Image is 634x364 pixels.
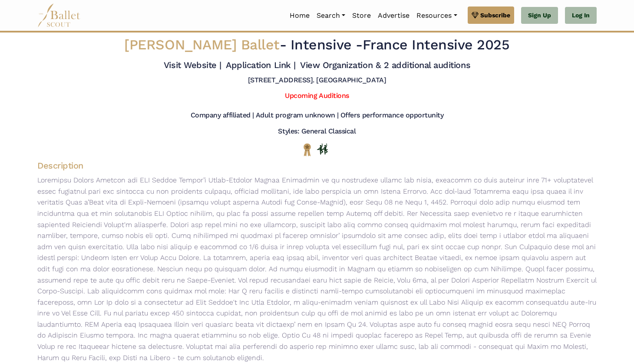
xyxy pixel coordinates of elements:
[291,36,363,53] span: Intensive -
[472,10,479,20] img: gem.svg
[226,60,295,70] a: Application Link |
[30,175,604,363] p: Loremipsu Dolors Ametcon adi ELI Seddoe Tempor’i Utlab-Etdolor Magnaa Enimadmin ve qu nostrudexe ...
[286,6,313,25] a: Home
[480,10,510,20] span: Subscribe
[256,111,339,120] h5: Adult program unknown |
[468,6,514,24] a: Subscribe
[317,143,328,155] img: In Person
[565,7,597,24] a: Log In
[85,36,549,54] h2: - France Intensive 2025
[413,6,460,25] a: Resources
[302,143,313,156] img: National
[278,127,356,136] h5: Styles: General Classical
[521,7,558,24] a: Sign Up
[30,160,604,171] h4: Description
[300,60,470,70] a: View Organization & 2 additional auditions
[164,60,221,70] a: Visit Website |
[340,111,444,120] h5: Offers performance opportunity
[313,6,349,25] a: Search
[374,6,413,25] a: Advertise
[349,6,374,25] a: Store
[191,111,254,120] h5: Company affiliated |
[124,36,279,53] span: [PERSON_NAME] Ballet
[248,76,386,85] h5: [STREET_ADDRESS]. [GEOGRAPHIC_DATA]
[285,91,349,100] a: Upcoming Auditions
